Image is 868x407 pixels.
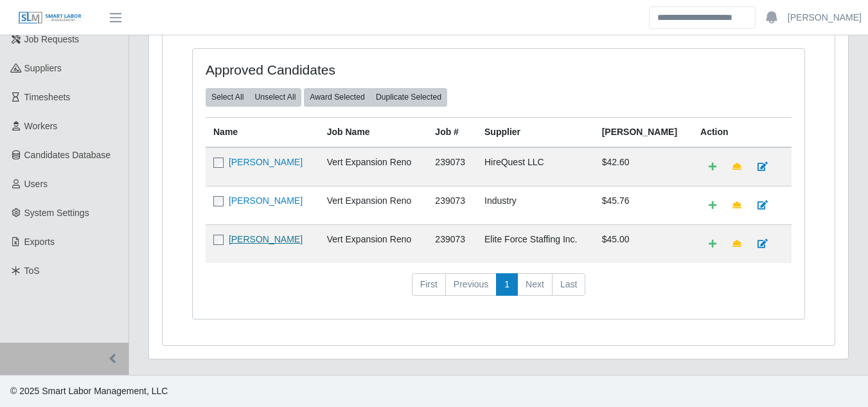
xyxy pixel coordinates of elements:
th: Action [693,117,792,147]
a: Make Team Lead [724,194,750,217]
td: Vert Expansion Reno [319,186,428,224]
span: © 2025 Smart Labor Management, LLC [10,386,168,396]
td: Elite Force Staffing Inc. [477,224,594,263]
span: ToS [24,266,40,276]
td: 239073 [427,147,477,186]
th: Name [206,117,319,147]
a: 1 [496,273,518,296]
a: Add Default Cost Code [700,156,725,178]
span: Candidates Database [24,150,111,160]
img: SLM Logo [18,11,82,25]
button: Select All [206,88,249,106]
span: Exports [24,237,55,247]
span: Timesheets [24,92,71,102]
button: Duplicate Selected [370,88,447,106]
a: [PERSON_NAME] [229,157,303,167]
nav: pagination [206,273,792,307]
button: Unselect All [249,88,301,106]
td: $45.00 [594,224,693,263]
th: Job # [427,117,477,147]
button: Award Selected [304,88,371,106]
span: System Settings [24,208,89,218]
a: Add Default Cost Code [700,194,725,217]
a: Add Default Cost Code [700,233,725,255]
td: Industry [477,186,594,224]
div: bulk actions [206,88,301,106]
a: [PERSON_NAME] [788,11,862,24]
th: Job Name [319,117,428,147]
input: Search [649,6,756,29]
a: [PERSON_NAME] [229,234,303,244]
span: Job Requests [24,34,80,44]
td: Vert Expansion Reno [319,147,428,186]
td: Vert Expansion Reno [319,224,428,263]
div: bulk actions [304,88,447,106]
a: [PERSON_NAME] [229,195,303,206]
td: $45.76 [594,186,693,224]
span: Workers [24,121,58,131]
th: Supplier [477,117,594,147]
span: Suppliers [24,63,62,73]
a: Make Team Lead [724,156,750,178]
td: HireQuest LLC [477,147,594,186]
a: Make Team Lead [724,233,750,255]
td: $42.60 [594,147,693,186]
th: [PERSON_NAME] [594,117,693,147]
td: 239073 [427,224,477,263]
h4: Approved Candidates [206,62,439,78]
td: 239073 [427,186,477,224]
span: Users [24,179,48,189]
